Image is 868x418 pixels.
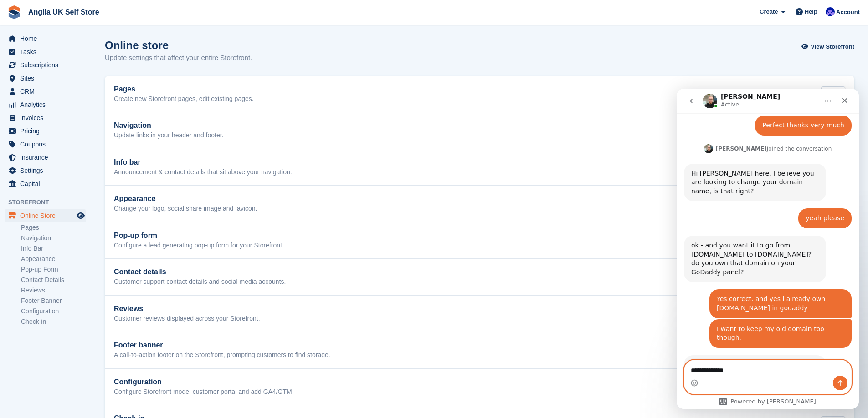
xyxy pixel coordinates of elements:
[21,317,86,326] a: Check-in
[21,223,86,232] a: Pages
[114,278,286,286] p: Customer support contact details and social media accounts.
[114,232,284,240] h2: Pop-up form
[5,177,86,190] a: menu
[5,85,86,98] a: menu
[826,7,835,16] img: Lewis Scotney
[7,5,21,19] img: stora-icon-8386f47178a22dfd0bd8f6a31ec36ba5ce8667c1dd55bd0f319d3a0aa187defe.svg
[21,276,86,284] a: Contact Details
[21,265,86,274] a: Pop-up Form
[114,315,260,323] p: Customer reviews displayed across your Storefront.
[20,59,75,71] span: Subscriptions
[5,32,86,45] a: menu
[105,76,854,112] a: Pages Create new Storefront pages, edit existing pages. Edit
[105,53,252,63] p: Update settings that affect your entire Storefront.
[21,234,86,242] a: Navigation
[5,111,86,124] a: menu
[114,205,257,213] p: Change your logo, social share image and favicon.
[105,222,854,259] a: Pop-up form Configure a lead generating pop-up form for your Storefront. Edit
[114,268,286,276] h2: Contact details
[5,59,86,71] a: menu
[114,305,260,313] h2: Reviews
[5,138,86,151] a: menu
[20,85,75,98] span: CRM
[114,388,294,396] p: Configure Storefront mode, customer portal and add GA4/GTM.
[20,209,75,222] span: Online Store
[105,296,854,332] a: Reviews Customer reviews displayed across your Storefront. Edit
[811,42,854,51] span: View Storefront
[20,177,75,190] span: Capital
[836,8,860,17] span: Account
[105,149,854,186] a: Info bar Announcement & contact details that sit above your navigation. Edit
[114,158,292,166] h2: Info bar
[114,351,330,359] p: A call-to-action footer on the Storefront, prompting customers to find storage.
[114,341,330,349] h2: Footer banner
[20,32,75,45] span: Home
[114,195,257,203] h2: Appearance
[5,45,86,58] a: menu
[20,125,75,137] span: Pricing
[114,378,294,386] h2: Configuration
[677,89,859,409] iframe: To enrich screen reader interactions, please activate Accessibility in Grammarly extension settings
[760,7,778,16] span: Create
[75,210,86,221] a: Preview store
[105,332,854,368] a: Footer banner A call-to-action footer on the Storefront, prompting customers to find storage. Edit
[105,369,854,405] a: Configuration Configure Storefront mode, customer portal and add GA4/GTM. Edit
[105,112,854,149] a: Navigation Update links in your header and footer. Edit
[5,164,86,177] a: menu
[8,198,91,207] span: Storefront
[21,307,86,316] a: Configuration
[20,164,75,177] span: Settings
[5,72,86,85] a: menu
[20,138,75,151] span: Coupons
[20,111,75,124] span: Invoices
[5,151,86,164] a: menu
[20,45,75,58] span: Tasks
[114,121,224,130] h2: Navigation
[21,244,86,253] a: Info Bar
[114,131,224,140] p: Update links in your header and footer.
[5,125,86,137] a: menu
[105,39,252,51] h1: Online store
[105,259,854,295] a: Contact details Customer support contact details and social media accounts. Edit
[805,7,817,16] span: Help
[20,72,75,85] span: Sites
[20,98,75,111] span: Analytics
[114,168,292,176] p: Announcement & contact details that sit above your navigation.
[114,95,254,103] p: Create new Storefront pages, edit existing pages.
[20,151,75,164] span: Insurance
[821,86,845,101] div: Edit
[5,209,86,222] a: menu
[5,98,86,111] a: menu
[105,186,854,222] a: Appearance Change your logo, social share image and favicon. Edit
